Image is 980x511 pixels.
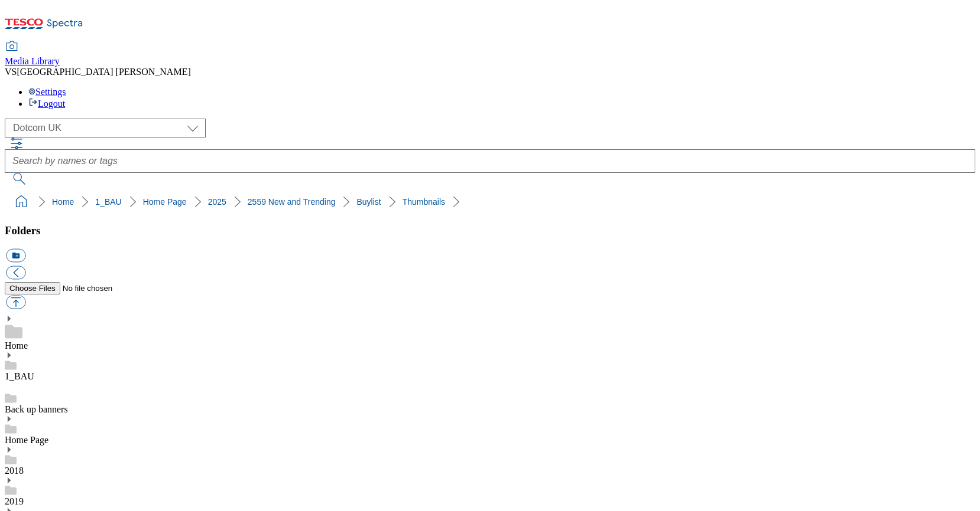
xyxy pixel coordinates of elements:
[5,56,60,66] span: Media Library
[5,435,48,445] a: Home Page
[208,197,226,207] a: 2025
[5,149,975,173] input: Search by names or tags
[5,404,68,414] a: Back up banners
[5,224,975,237] h3: Folders
[356,197,381,207] a: Buylist
[52,197,74,207] a: Home
[28,99,65,109] a: Logout
[5,496,24,506] a: 2019
[95,197,121,207] a: 1_BAU
[5,371,34,381] a: 1_BAU
[5,42,60,67] a: Media Library
[248,197,336,207] a: 2559 New and Trending
[5,67,17,77] span: VS
[403,197,445,207] a: Thumbnails
[28,87,66,97] a: Settings
[5,191,975,213] nav: breadcrumb
[17,67,190,77] span: [GEOGRAPHIC_DATA] [PERSON_NAME]
[5,340,28,351] a: Home
[143,197,187,207] a: Home Page
[5,466,24,476] a: 2018
[12,192,31,211] a: home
